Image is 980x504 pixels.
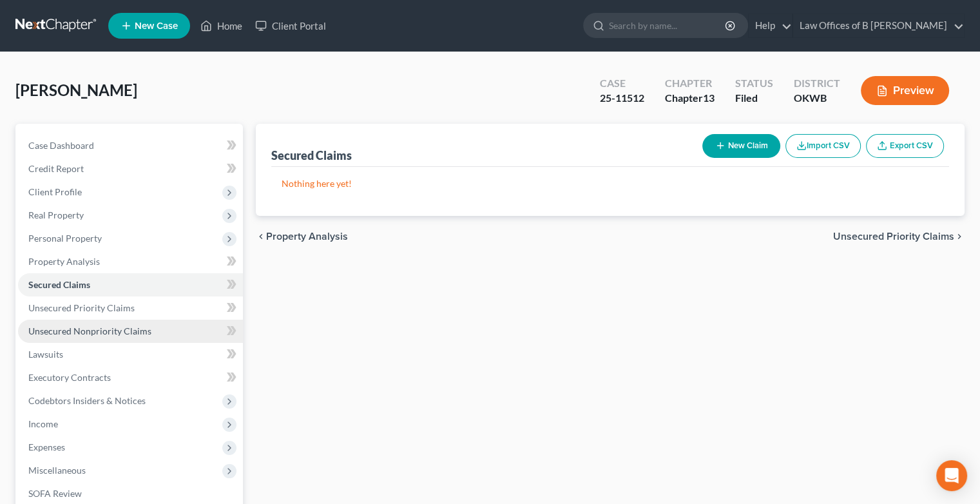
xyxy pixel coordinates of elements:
span: Miscellaneous [28,465,86,476]
a: Property Analysis [18,250,243,273]
a: Law Offices of B [PERSON_NAME] [793,14,964,37]
span: Secured Claims [28,279,90,290]
span: Credit Report [28,163,84,174]
div: Status [735,76,773,91]
span: Case Dashboard [28,140,94,151]
a: Home [194,14,249,37]
div: Secured Claims [271,148,352,163]
a: Client Portal [249,14,332,37]
span: Lawsuits [28,349,63,360]
div: Open Intercom Messenger [936,460,967,491]
button: Unsecured Priority Claims chevron_right [833,231,965,242]
span: Income [28,418,58,429]
span: Unsecured Nonpriority Claims [28,325,151,336]
span: Expenses [28,441,65,452]
div: Chapter [665,91,715,106]
a: Executory Contracts [18,366,243,389]
i: chevron_left [256,231,266,242]
a: Help [749,14,792,37]
a: Export CSV [866,134,944,158]
span: Personal Property [28,233,102,244]
a: Unsecured Nonpriority Claims [18,320,243,343]
span: 13 [703,92,715,104]
span: Real Property [28,209,84,220]
span: Unsecured Priority Claims [28,302,135,313]
div: District [794,76,840,91]
div: 25-11512 [600,91,644,106]
div: Filed [735,91,773,106]
span: Property Analysis [28,256,100,267]
a: Secured Claims [18,273,243,296]
span: Unsecured Priority Claims [833,231,954,242]
a: Lawsuits [18,343,243,366]
span: SOFA Review [28,488,82,499]
span: [PERSON_NAME] [15,81,137,99]
span: Executory Contracts [28,372,111,383]
a: Case Dashboard [18,134,243,157]
span: Property Analysis [266,231,348,242]
div: OKWB [794,91,840,106]
input: Search by name... [609,14,727,37]
p: Nothing here yet! [282,177,939,190]
a: Credit Report [18,157,243,180]
span: Codebtors Insiders & Notices [28,395,146,406]
i: chevron_right [954,231,965,242]
a: Unsecured Priority Claims [18,296,243,320]
span: Client Profile [28,186,82,197]
button: chevron_left Property Analysis [256,231,348,242]
div: Case [600,76,644,91]
button: Preview [861,76,949,105]
div: Chapter [665,76,715,91]
span: New Case [135,21,178,31]
button: New Claim [702,134,780,158]
button: Import CSV [785,134,861,158]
